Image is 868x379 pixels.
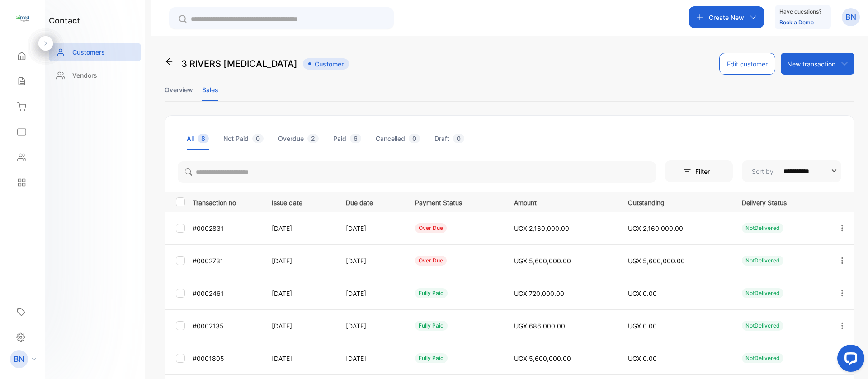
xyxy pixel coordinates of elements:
span: 0 [453,134,464,143]
span: UGX 720,000.00 [514,290,564,297]
div: fully paid [415,353,448,363]
p: [DATE] [346,289,396,298]
li: Sales [202,78,218,101]
li: Paid [333,127,361,150]
button: BN [842,6,860,28]
div: NotDelivered [742,321,783,331]
p: [DATE] [346,256,396,266]
div: over due [415,256,447,266]
p: [DATE] [272,354,328,363]
p: Create New [709,13,744,22]
span: Customer [303,58,349,70]
p: [DATE] [272,289,328,298]
p: #0002831 [193,224,260,233]
span: 6 [350,134,361,143]
p: New transaction [787,59,835,69]
p: #0002461 [193,289,260,298]
span: UGX 0.00 [628,322,657,330]
a: Book a Demo [779,19,814,26]
p: Delivery Status [742,196,819,207]
div: fully paid [415,321,448,331]
li: Draft [434,127,464,150]
span: UGX 686,000.00 [514,322,565,330]
p: [DATE] [272,256,328,266]
h1: contact [49,14,80,27]
div: NotDelivered [742,353,783,363]
p: BN [845,11,856,23]
p: [DATE] [346,321,396,331]
li: Cancelled [376,127,420,150]
span: UGX 0.00 [628,290,657,297]
p: #0001805 [193,354,260,363]
span: UGX 0.00 [628,355,657,362]
span: UGX 5,600,000.00 [514,257,571,265]
p: Vendors [72,70,97,80]
div: NotDelivered [742,256,783,266]
p: #0002135 [193,321,260,331]
button: Create New [689,6,764,28]
div: NotDelivered [742,288,783,298]
span: 2 [307,134,319,143]
a: Vendors [49,66,141,84]
p: Transaction no [193,196,260,207]
button: Edit customer [719,53,775,75]
div: NotDelivered [742,223,783,233]
a: Customers [49,43,141,61]
span: UGX 5,600,000.00 [514,355,571,362]
p: [DATE] [346,224,396,233]
div: fully paid [415,288,448,298]
p: Outstanding [628,196,723,207]
p: BN [14,353,24,365]
p: Sort by [752,167,774,176]
p: Have questions? [779,7,821,16]
li: Overdue [278,127,319,150]
div: over due [415,223,447,233]
span: UGX 2,160,000.00 [514,225,569,232]
p: Issue date [272,196,328,207]
li: All [187,127,209,150]
p: [DATE] [272,224,328,233]
button: Sort by [742,160,841,182]
li: Overview [165,78,193,101]
li: Not Paid [223,127,264,150]
p: 3 RIVERS [MEDICAL_DATA] [181,57,297,70]
span: UGX 2,160,000.00 [628,225,683,232]
p: [DATE] [346,354,396,363]
iframe: LiveChat chat widget [830,341,868,379]
p: #0002731 [193,256,260,266]
span: 8 [198,134,209,143]
span: 0 [252,134,264,143]
span: UGX 5,600,000.00 [628,257,685,265]
p: [DATE] [272,321,328,331]
p: Payment Status [415,196,495,207]
p: Due date [346,196,396,207]
p: Customers [72,47,105,57]
span: 0 [409,134,420,143]
img: logo [16,12,29,25]
p: Amount [514,196,609,207]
